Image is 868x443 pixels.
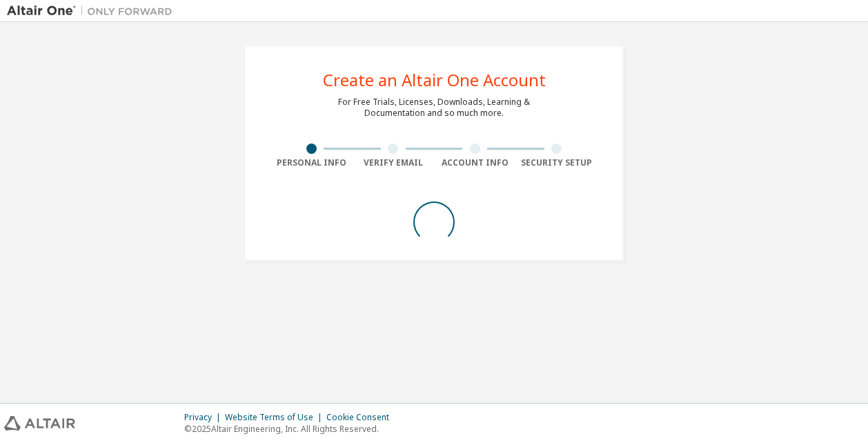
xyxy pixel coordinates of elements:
div: Create an Altair One Account [323,72,546,88]
img: Altair One [7,4,179,18]
p: © 2025 Altair Engineering, Inc. All Rights Reserved. [184,423,397,435]
div: Account Info [434,157,516,168]
img: altair_logo.svg [4,416,75,431]
div: Verify Email [353,157,435,168]
div: For Free Trials, Licenses, Downloads, Learning & Documentation and so much more. [338,97,530,119]
div: Security Setup [516,157,598,168]
div: Cookie Consent [326,412,397,423]
div: Privacy [184,412,225,423]
div: Website Terms of Use [225,412,326,423]
div: Personal Info [270,157,353,168]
